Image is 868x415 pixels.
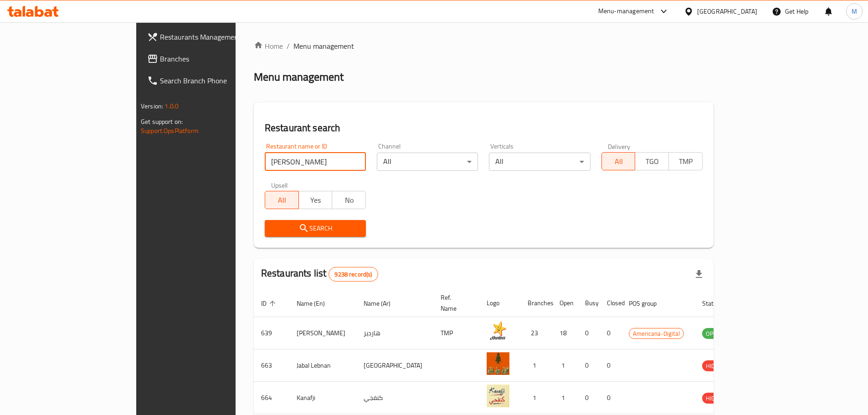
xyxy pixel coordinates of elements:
[552,382,578,414] td: 1
[433,317,479,349] td: TMP
[265,220,366,237] button: Search
[377,153,478,171] div: All
[598,6,654,17] div: Menu-management
[265,191,299,209] button: All
[140,70,281,92] a: Search Branch Phone
[441,292,468,314] span: Ref. Name
[487,320,509,343] img: Hardee's
[298,191,333,209] button: Yes
[289,382,356,414] td: Kanafji
[479,289,520,317] th: Logo
[272,223,359,234] span: Search
[489,153,590,171] div: All
[578,382,600,414] td: 0
[702,360,729,371] div: HIDDEN
[254,70,344,84] h2: Menu management
[606,155,632,168] span: All
[164,100,179,112] span: 1.0.0
[629,298,668,309] span: POS group
[578,317,600,349] td: 0
[702,393,729,404] div: HIDDEN
[265,153,366,171] input: Search for restaurant name or ID..
[702,393,729,404] span: HIDDEN
[520,317,552,349] td: 23
[487,384,509,407] img: Kanafji
[600,382,621,414] td: 0
[160,53,274,64] span: Branches
[673,155,699,168] span: TMP
[852,6,857,16] span: M
[702,361,729,371] span: HIDDEN
[141,100,163,112] span: Version:
[600,349,621,382] td: 0
[271,182,288,188] label: Upsell
[552,289,578,317] th: Open
[261,266,378,282] h2: Restaurants list
[600,317,621,349] td: 0
[635,152,669,170] button: TGO
[688,263,710,285] div: Export file
[289,349,356,382] td: Jabal Lebnan
[336,194,362,207] span: No
[639,155,665,168] span: TGO
[668,152,703,170] button: TMP
[160,31,274,42] span: Restaurants Management
[293,41,354,51] span: Menu management
[332,191,366,209] button: No
[329,267,378,282] div: Total records count
[289,317,356,349] td: [PERSON_NAME]
[356,382,433,414] td: كنفجي
[356,317,433,349] td: هارديز
[329,270,377,279] span: 9238 record(s)
[697,6,757,16] div: [GEOGRAPHIC_DATA]
[702,298,732,309] span: Status
[629,328,683,339] span: Americana-Digital
[356,349,433,382] td: [GEOGRAPHIC_DATA]
[608,143,631,149] label: Delivery
[520,349,552,382] td: 1
[141,116,183,128] span: Get support on:
[552,317,578,349] td: 18
[601,152,636,170] button: All
[600,289,621,317] th: Closed
[364,298,402,309] span: Name (Ar)
[287,41,290,51] li: /
[265,121,703,135] h2: Restaurant search
[552,349,578,382] td: 1
[578,289,600,317] th: Busy
[487,352,509,375] img: Jabal Lebnan
[261,298,278,309] span: ID
[254,41,714,51] nav: breadcrumb
[141,125,199,137] a: Support.OpsPlatform
[160,75,274,86] span: Search Branch Phone
[520,289,552,317] th: Branches
[578,349,600,382] td: 0
[297,298,337,309] span: Name (En)
[140,48,281,70] a: Branches
[140,26,281,48] a: Restaurants Management
[702,328,724,339] span: OPEN
[520,382,552,414] td: 1
[269,194,295,207] span: All
[303,194,329,207] span: Yes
